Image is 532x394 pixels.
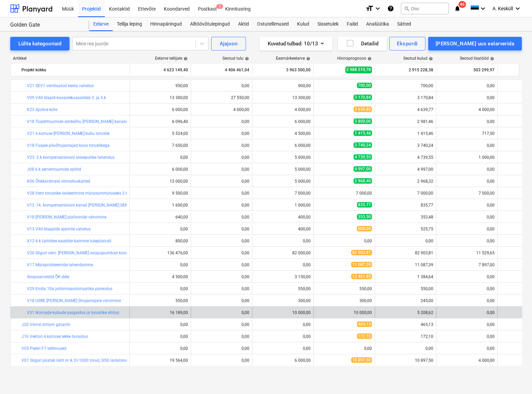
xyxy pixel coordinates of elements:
div: Failid [343,17,362,31]
a: Alltöövõtulepingud [186,17,234,31]
div: 6 000,00 [255,143,311,148]
a: V13 VAV-klappide ajamite vahetus [27,227,91,231]
span: edit [134,155,139,160]
button: Otsi [401,3,449,14]
a: V20 Siiguri vent. [PERSON_NAME] soojuspumbad koos paigaldusega [27,250,154,255]
span: edit [134,83,139,88]
div: 550,00 [255,286,311,291]
div: 900,00 [255,83,311,88]
div: 2 968,32 [378,179,433,184]
div: 0,00 [255,238,311,243]
span: edit [318,166,323,172]
div: Eelarve [89,17,113,31]
span: bar_chart [120,274,125,279]
button: Ajajoon [211,37,246,50]
i: format_size [365,4,374,13]
div: Ostutellimused [253,17,293,31]
span: 11 087,39 [351,262,372,267]
div: 0,00 [439,238,495,243]
span: edit [318,119,323,124]
div: 0,00 [439,274,495,279]
div: 9 500,00 [132,191,188,195]
i: keyboard_arrow_down [479,4,487,13]
span: bar_chart [120,298,125,303]
span: edit [134,262,139,267]
a: Sätted [393,17,415,31]
span: edit [134,143,139,148]
div: 16 189,00 [132,310,188,315]
div: 0,00 [194,250,249,255]
div: 550,00 [378,286,433,291]
div: 3 170,84 [378,95,433,100]
span: edit [134,107,139,112]
span: help [305,57,310,61]
i: notifications [454,4,461,13]
a: J16 Vektori 4.korruse lekke tuvastus [21,334,88,339]
span: bar_chart [120,214,125,220]
span: edit [134,226,139,232]
span: bar_chart [120,119,125,124]
div: 0,00 [194,322,249,327]
div: 245,00 [378,298,433,303]
div: 0,00 [255,322,311,327]
div: 950,00 [132,83,188,88]
div: 0,00 [194,203,249,207]
span: edit [318,95,323,100]
span: edit [318,107,323,112]
div: 5 000,00 [255,155,311,160]
span: 600,00 [357,226,372,231]
span: bar_chart [120,322,125,327]
a: V18 [PERSON_NAME] plafoonide värvimine [27,215,106,219]
a: V05 Peetri F7 tellimused [21,346,66,351]
span: 4 739,55 [354,154,372,160]
div: 0,00 [439,119,495,124]
div: 0,00 [439,215,495,219]
span: help [182,57,188,61]
button: Ekspordi [389,37,425,50]
div: 4 000,00 [439,107,495,112]
div: 0,00 [439,203,495,207]
div: 1 000,00 [255,203,311,207]
div: 6 000,00 [132,167,188,172]
a: Kulud [293,17,313,31]
a: Analüütika [362,17,393,31]
div: [PERSON_NAME] uus eelarverida [436,39,514,48]
div: 717,50 [439,131,495,136]
span: 46 [458,1,466,8]
span: bar_chart [120,286,125,291]
span: edit [318,155,323,160]
div: 465,13 [378,322,433,327]
div: Golden Gate [10,21,81,29]
span: edit [318,131,323,136]
div: 0,00 [194,274,249,279]
div: 5 000,00 [255,179,311,184]
span: edit [318,83,323,88]
div: Hinnaprognoos [337,56,372,61]
div: 27 550,00 [194,95,249,100]
span: 2 988 510,78 [345,67,372,73]
span: edit [318,250,323,256]
span: help [244,57,249,61]
div: 3 150,00 [255,274,311,279]
span: help [489,57,494,61]
div: 6 000,00 [132,107,188,112]
span: 353,50 [357,214,372,219]
div: 835,77 [378,203,433,207]
div: 525,75 [378,227,433,231]
div: 2 915 228,38 [378,64,433,75]
div: 1 384,64 [378,274,433,279]
a: J08 6.k serveriruumide splitid [27,167,81,172]
span: edit [318,178,323,184]
a: V18 Fuajee piluõhujaotajad koos torustikega [27,143,110,148]
div: 300,00 [255,298,311,303]
div: 11 087,39 [378,262,433,267]
div: 7 000,00 [316,191,372,195]
a: V23 -2.k kompensatsiooni sissepuhke lahendus [27,155,114,160]
div: Seotud lisatööd [460,56,494,61]
span: edit [134,238,139,244]
span: edit [318,190,323,196]
div: 0,00 [194,238,249,243]
div: 1 600,00 [132,203,188,207]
